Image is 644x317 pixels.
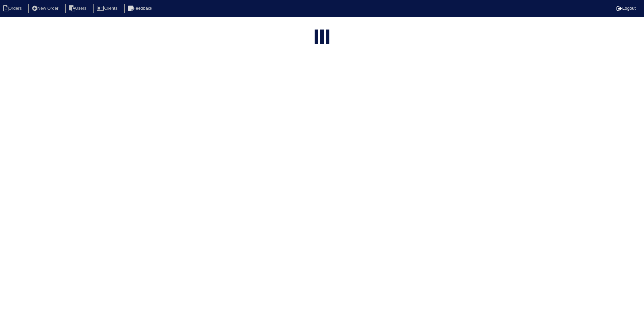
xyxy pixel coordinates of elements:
a: New Order [28,6,64,11]
a: Users [65,6,92,11]
a: Logout [616,6,636,11]
li: New Order [28,4,64,13]
li: Feedback [124,4,158,13]
li: Clients [93,4,123,13]
a: Clients [93,6,123,11]
li: Users [65,4,92,13]
div: loading... [320,30,324,46]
